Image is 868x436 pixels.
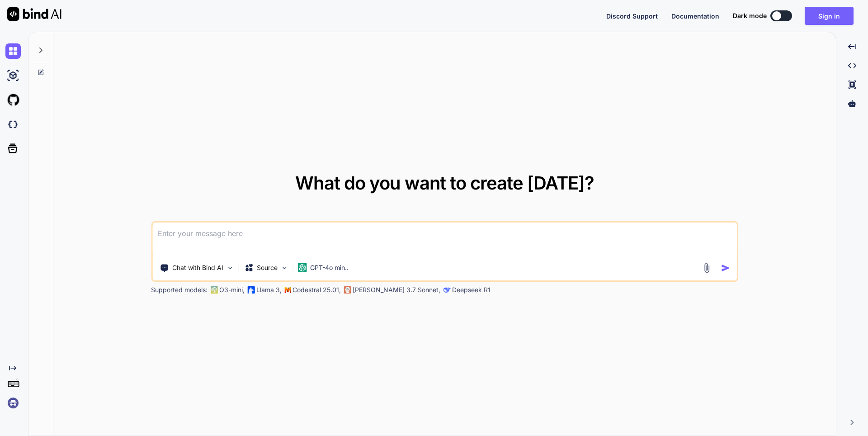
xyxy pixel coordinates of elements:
[606,12,658,20] span: Discord Support
[606,11,658,21] button: Discord Support
[297,263,307,272] img: GPT-4o mini
[210,286,217,294] img: GPT-4
[5,92,21,108] img: githubLight
[702,263,712,273] img: attachment
[5,68,21,83] img: ai-studio
[671,12,719,20] span: Documentation
[5,395,21,411] img: signin
[292,285,341,294] p: Codestral 25.01,
[671,11,719,21] button: Documentation
[310,263,349,272] p: GPT-4o min..
[452,285,491,294] p: Deepseek R1
[226,264,234,272] img: Pick Tools
[219,285,245,294] p: O3-mini,
[805,7,854,25] button: Sign in
[256,285,282,294] p: Llama 3,
[280,264,288,272] img: Pick Models
[247,286,255,294] img: Llama2
[151,285,208,294] p: Supported models:
[172,263,223,272] p: Chat with Bind AI
[353,285,440,294] p: [PERSON_NAME] 3.7 Sonnet,
[7,7,61,21] img: Bind AI
[295,172,594,194] span: What do you want to create [DATE]?
[5,117,21,132] img: darkCloudIdeIcon
[443,286,450,294] img: claude
[5,43,21,59] img: chat
[721,263,731,273] img: icon
[257,263,278,272] p: Source
[344,286,351,294] img: claude
[733,11,767,20] span: Dark mode
[284,287,291,293] img: Mistral-AI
